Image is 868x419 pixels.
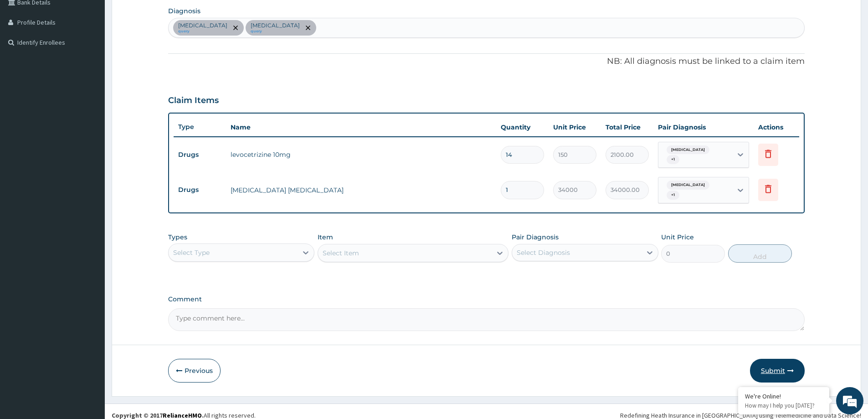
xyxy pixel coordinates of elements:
[754,118,799,136] th: Actions
[667,181,709,190] span: [MEDICAL_DATA]
[168,295,805,303] label: Comment
[168,6,200,16] label: Diagnosis
[745,402,822,409] p: How may I help you today?
[149,5,171,26] div: Minimize live chat window
[661,233,694,242] label: Unit Price
[304,24,312,32] span: remove selection option
[168,56,805,67] p: NB: All diagnosis must be linked to a claim item
[745,392,822,400] div: We're Online!
[168,96,219,106] h3: Claim Items
[318,233,333,242] label: Item
[17,46,37,68] img: d_794563401_company_1708531726252_794563401
[251,22,300,29] p: [MEDICAL_DATA]
[53,115,126,207] span: We're online!
[178,29,227,34] small: query
[601,118,653,136] th: Total Price
[178,22,227,29] p: [MEDICAL_DATA]
[231,24,240,32] span: remove selection option
[653,118,754,136] th: Pair Diagnosis
[168,233,187,241] label: Types
[226,118,496,136] th: Name
[517,248,570,257] div: Select Diagnosis
[168,359,221,383] button: Previous
[667,191,679,200] span: + 1
[174,119,226,135] th: Type
[496,118,549,136] th: Quantity
[512,233,559,242] label: Pair Diagnosis
[667,155,679,164] span: + 1
[226,181,496,199] td: [MEDICAL_DATA] [MEDICAL_DATA]
[5,249,174,281] textarea: Type your message and hit 'Enter'
[174,146,226,163] td: Drugs
[750,359,805,383] button: Submit
[174,181,226,198] td: Drugs
[549,118,601,136] th: Unit Price
[728,244,792,263] button: Add
[226,145,496,164] td: levocetrizine 10mg
[173,248,210,257] div: Select Type
[47,51,153,63] div: Chat with us now
[667,145,709,155] span: [MEDICAL_DATA]
[251,29,300,34] small: query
